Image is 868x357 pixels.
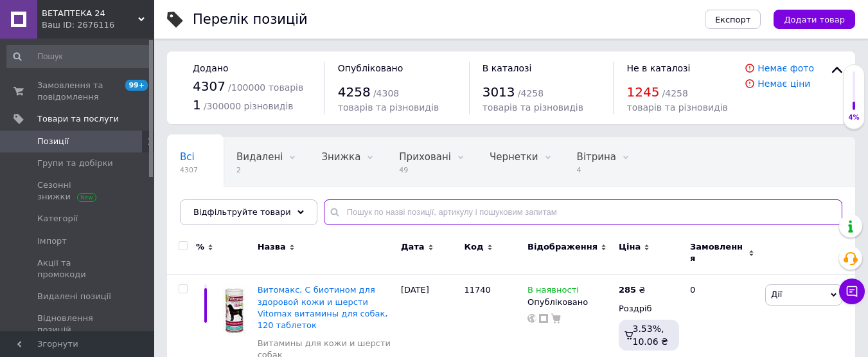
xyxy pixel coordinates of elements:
[626,63,690,73] span: Не в каталозі
[338,84,371,100] span: 4258
[324,199,842,225] input: Пошук по назві позиції, артикулу і пошуковим запитам
[715,15,751,24] span: Експорт
[37,179,119,203] span: Сезонні знижки
[193,97,201,113] span: 1
[577,165,616,175] span: 4
[193,13,308,26] div: Перелік позицій
[338,63,403,73] span: Опубліковано
[180,200,247,212] span: Опубліковані
[228,82,303,93] span: / 100000 товарів
[180,151,195,163] span: Всі
[37,257,119,280] span: Акції та промокоди
[321,151,360,163] span: Знижка
[662,88,688,98] span: / 4258
[193,78,226,94] span: 4307
[401,241,425,253] span: Дата
[577,151,616,163] span: Вітрина
[483,102,583,113] span: товарів та різновидів
[483,63,532,73] span: В каталозі
[690,241,745,264] span: Замовлення
[619,303,679,315] div: Роздріб
[839,279,865,304] button: Чат з покупцем
[193,207,291,217] span: Відфільтруйте товари
[705,10,761,29] button: Експорт
[626,84,659,100] span: 1245
[490,151,538,163] span: Чернетки
[258,285,388,330] a: Витомакс, С биотином для здоровой кожи и шерсти Vitomax витамины для собак, 120 таблеток
[399,151,451,163] span: Приховані
[6,45,152,68] input: Пошук
[37,158,113,169] span: Групи та добірки
[784,15,845,24] span: Додати товар
[42,19,154,31] div: Ваш ID: 2676116
[771,289,782,299] span: Дії
[527,297,612,308] div: Опубліковано
[37,235,67,247] span: Імпорт
[180,165,198,175] span: 4307
[37,291,111,302] span: Видалені позиції
[464,285,490,295] span: 11740
[483,84,515,100] span: 3013
[236,151,283,163] span: Видалені
[757,78,810,89] a: Немає ціни
[464,241,483,253] span: Код
[619,285,636,295] b: 285
[37,113,119,125] span: Товари та послуги
[258,241,286,253] span: Назва
[626,102,727,113] span: товарів та різновидів
[774,10,855,29] button: Додати товар
[619,241,641,253] span: Ціна
[196,241,204,253] span: %
[37,313,119,336] span: Відновлення позицій
[619,284,645,296] div: ₴
[373,88,399,98] span: / 4308
[632,324,668,347] span: 3.53%, 10.06 ₴
[125,80,148,91] span: 99+
[37,136,69,147] span: Позиції
[844,113,864,122] div: 4%
[757,63,814,73] a: Немає фото
[37,80,119,103] span: Замовлення та повідомлення
[527,285,579,298] span: В наявності
[236,165,283,175] span: 2
[527,241,598,253] span: Відображення
[338,102,439,113] span: товарів та різновидів
[399,165,451,175] span: 49
[193,63,228,73] span: Додано
[518,88,544,98] span: / 4258
[204,101,294,111] span: / 300000 різновидів
[218,284,251,338] img: Витомакс, С биотином для здоровой кожи и шерсти Vitomax витамины для собак, 120 таблеток
[37,213,78,224] span: Категорії
[42,8,138,19] span: ВЕТАПТЕКА 24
